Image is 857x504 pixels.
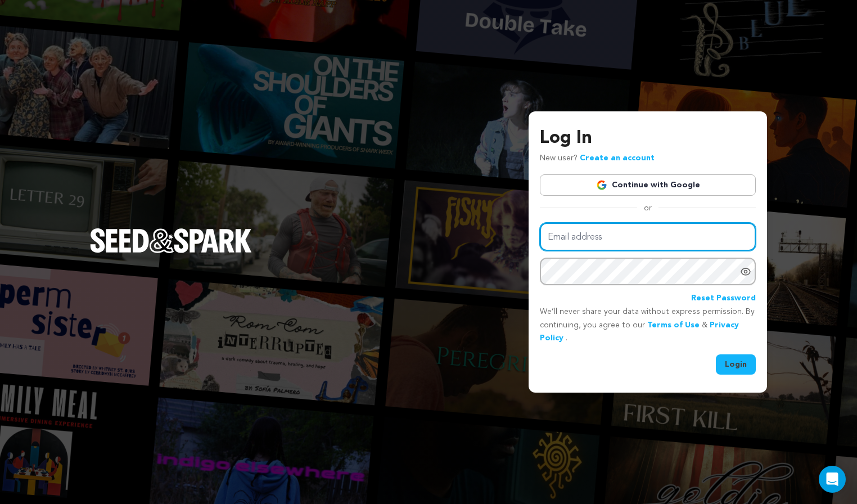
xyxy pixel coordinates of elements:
div: Open Intercom Messenger [819,466,846,493]
a: Continue with Google [540,174,756,196]
p: We’ll never share your data without express permission. By continuing, you agree to our & . [540,305,756,345]
a: Create an account [580,154,655,162]
img: Seed&Spark Logo [90,228,252,253]
input: Email address [540,223,756,251]
a: Reset Password [691,292,756,305]
img: Google logo [596,179,607,191]
a: Show password as plain text. Warning: this will display your password on the screen. [740,266,751,277]
a: Terms of Use [647,321,700,329]
a: Seed&Spark Homepage [90,228,252,276]
h3: Log In [540,125,756,152]
button: Login [716,354,756,375]
p: New user? [540,152,655,165]
span: or [637,202,658,214]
